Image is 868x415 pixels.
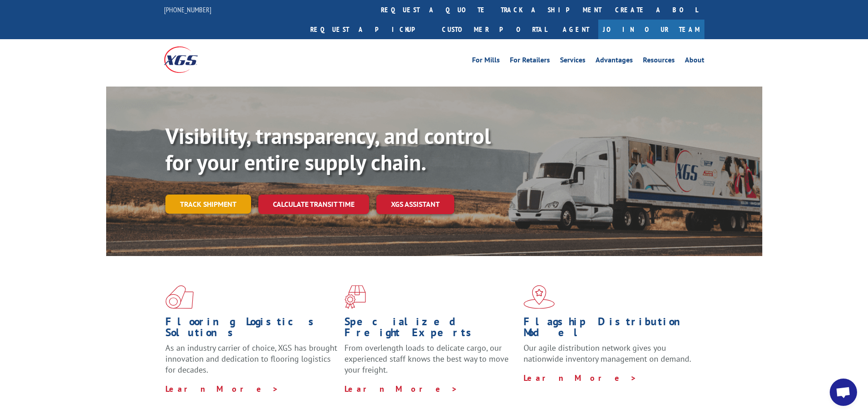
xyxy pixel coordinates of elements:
[510,56,550,67] a: For Retailers
[643,56,675,67] a: Resources
[258,195,369,214] a: Calculate transit time
[376,195,454,214] a: XGS ASSISTANT
[165,316,338,343] h1: Flooring Logistics Solutions
[830,379,857,406] div: Open chat
[435,20,554,39] a: Customer Portal
[165,195,251,214] a: Track shipment
[164,5,211,14] a: [PHONE_NUMBER]
[524,285,555,309] img: xgs-icon-flagship-distribution-model-red
[554,20,598,39] a: Agent
[524,343,691,364] span: Our agile distribution network gives you nationwide inventory management on demand.
[344,384,458,394] a: Learn More >
[165,343,337,375] span: As an industry carrier of choice, XGS has brought innovation and dedication to flooring logistics...
[344,343,517,383] p: From overlength loads to delicate cargo, our experienced staff knows the best way to move your fr...
[598,20,704,39] a: Join Our Team
[524,373,637,383] a: Learn More >
[685,56,704,67] a: About
[165,122,491,176] b: Visibility, transparency, and control for your entire supply chain.
[472,56,500,67] a: For Mills
[596,56,633,67] a: Advantages
[560,56,586,67] a: Services
[344,316,517,343] h1: Specialized Freight Experts
[344,285,366,309] img: xgs-icon-focused-on-flooring-red
[165,285,194,309] img: xgs-icon-total-supply-chain-intelligence-red
[165,384,279,394] a: Learn More >
[524,316,696,343] h1: Flagship Distribution Model
[303,20,435,39] a: Request a pickup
